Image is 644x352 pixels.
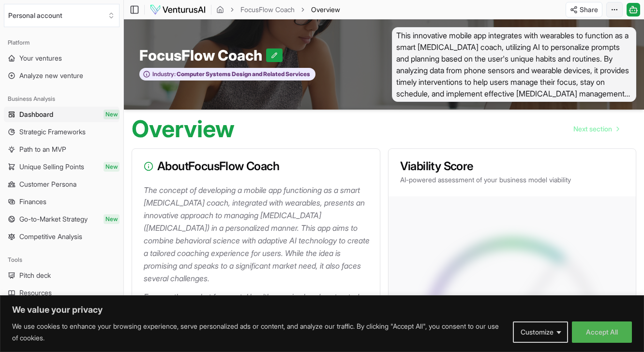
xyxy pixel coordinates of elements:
[104,214,120,224] span: New
[400,160,625,172] h3: Viability Score
[4,194,120,209] a: Finances
[4,211,120,227] a: Go-to-Market StrategyNew
[139,47,266,64] span: FocusFlow Coach
[4,176,120,192] a: Customer Persona
[4,142,120,157] a: Path to an MVP
[144,184,372,285] p: The concept of developing a mobile app functioning as a smart [MEDICAL_DATA] coach, integrated wi...
[240,5,295,15] a: FocusFlow Coach
[104,110,120,119] span: New
[144,160,368,172] h3: About FocusFlow Coach
[4,229,120,244] a: Competitive Analysis
[443,293,582,304] p: Upgrade your analysis to see the full data
[4,124,120,140] a: Strategic Frameworks
[566,119,627,139] nav: pagination
[12,304,632,316] p: We value your privacy
[566,2,602,17] button: Share
[19,232,82,241] span: Competitive Analysis
[4,4,120,27] button: Select an organization
[19,127,86,137] span: Strategic Frameworks
[150,4,206,16] img: logo
[4,35,120,50] div: Platform
[513,321,568,343] button: Customize
[132,117,235,141] h1: Overview
[19,288,52,298] span: Resources
[139,68,315,81] button: Industry:Computer Systems Design and Related Services
[4,68,120,83] a: Analyze new venture
[19,197,46,207] span: Finances
[4,268,120,283] a: Pitch deck
[566,119,627,139] a: Go to next page
[4,159,120,175] a: Unique Selling PointsNew
[19,144,66,154] span: Path to an MVP
[400,175,625,185] p: AI-powered assessment of your business model viability
[4,91,120,107] div: Business Analysis
[19,179,76,189] span: Customer Persona
[4,252,120,268] div: Tools
[152,70,176,78] span: Industry:
[176,70,310,78] span: Computer Systems Design and Related Services
[19,71,83,80] span: Analyze new venture
[4,50,120,66] a: Your ventures
[19,271,51,280] span: Pitch deck
[104,162,120,172] span: New
[4,107,120,122] a: DashboardNew
[19,214,88,224] span: Go-to-Market Strategy
[4,285,120,301] a: Resources
[19,110,53,119] span: Dashboard
[572,321,632,343] button: Accept All
[392,27,637,102] span: This innovative mobile app integrates with wearables to function as a smart [MEDICAL_DATA] coach,...
[311,5,340,15] span: Overview
[19,162,84,172] span: Unique Selling Points
[573,124,612,134] span: Next section
[19,53,62,63] span: Your ventures
[580,5,598,15] span: Share
[216,5,340,15] nav: breadcrumb
[12,320,506,344] p: We use cookies to enhance your browsing experience, serve personalized ads or content, and analyz...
